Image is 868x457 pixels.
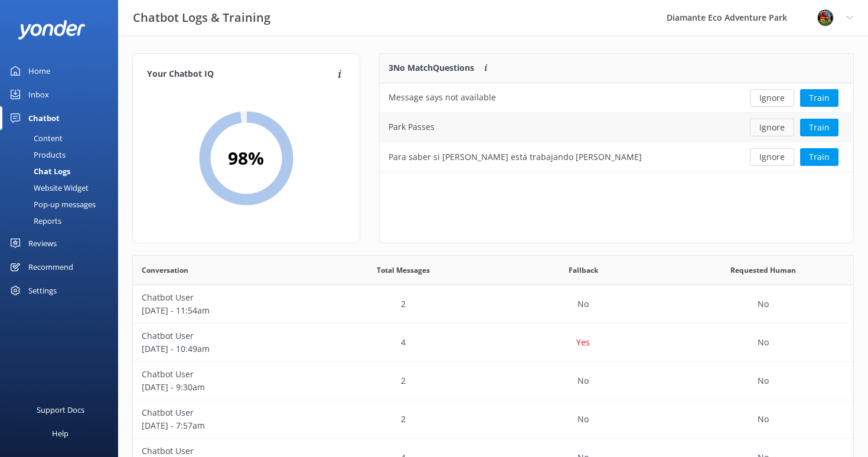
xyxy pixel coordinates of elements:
p: [DATE] - 10:49am [142,342,304,355]
a: Chat Logs [7,163,118,179]
a: Reports [7,213,118,229]
span: Requested Human [730,265,796,276]
div: Pop-up messages [7,196,96,213]
div: Chatbot [28,106,60,130]
p: 2 [401,413,406,426]
button: Train [800,89,838,107]
div: Recommend [28,255,73,279]
p: 3 No Match Questions [389,61,474,74]
div: grid [380,83,853,172]
img: yonder-white-logo.png [18,20,86,40]
p: No [758,298,769,311]
div: Reviews [28,231,57,255]
div: Website Widget [7,179,89,196]
div: Inbox [28,83,49,106]
p: 4 [401,336,406,349]
p: Yes [576,336,590,349]
div: Reports [7,213,61,229]
p: No [758,413,769,426]
h4: Your Chatbot IQ [147,68,334,81]
div: row [380,83,853,113]
h2: 98 % [228,144,264,172]
button: Ignore [750,148,794,166]
img: 831-1756915225.png [817,9,834,27]
p: No [758,336,769,349]
p: [DATE] - 9:30am [142,381,304,394]
p: 2 [401,298,406,311]
div: Support Docs [37,398,84,422]
p: Chatbot User [142,406,304,419]
div: Products [7,146,66,163]
p: 2 [401,374,406,387]
div: Content [7,130,63,146]
div: Home [28,59,50,83]
button: Train [800,148,838,166]
p: [DATE] - 11:54am [142,304,304,317]
p: Chatbot User [142,291,304,304]
span: Conversation [142,265,188,276]
p: Chatbot User [142,329,304,342]
div: Para saber si [PERSON_NAME] está trabajando [PERSON_NAME] [389,151,642,164]
p: [DATE] - 7:57am [142,419,304,432]
p: No [577,374,589,387]
div: Park Passes [389,120,435,133]
div: row [380,142,853,172]
span: Total Messages [377,265,430,276]
p: No [577,298,589,311]
div: Message says not available [389,91,496,104]
p: Chatbot User [142,368,304,381]
div: row [133,400,853,439]
div: Chat Logs [7,163,70,179]
a: Content [7,130,118,146]
div: Settings [28,279,57,302]
div: row [133,285,853,324]
span: Fallback [569,265,598,276]
p: No [758,374,769,387]
a: Pop-up messages [7,196,118,213]
button: Train [800,119,838,136]
a: Products [7,146,118,163]
a: Website Widget [7,179,118,196]
div: row [133,324,853,362]
p: No [577,413,589,426]
div: Help [52,422,68,445]
button: Ignore [750,119,794,136]
div: row [133,362,853,400]
button: Ignore [750,89,794,107]
h3: Chatbot Logs & Training [133,8,270,27]
div: row [380,113,853,142]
